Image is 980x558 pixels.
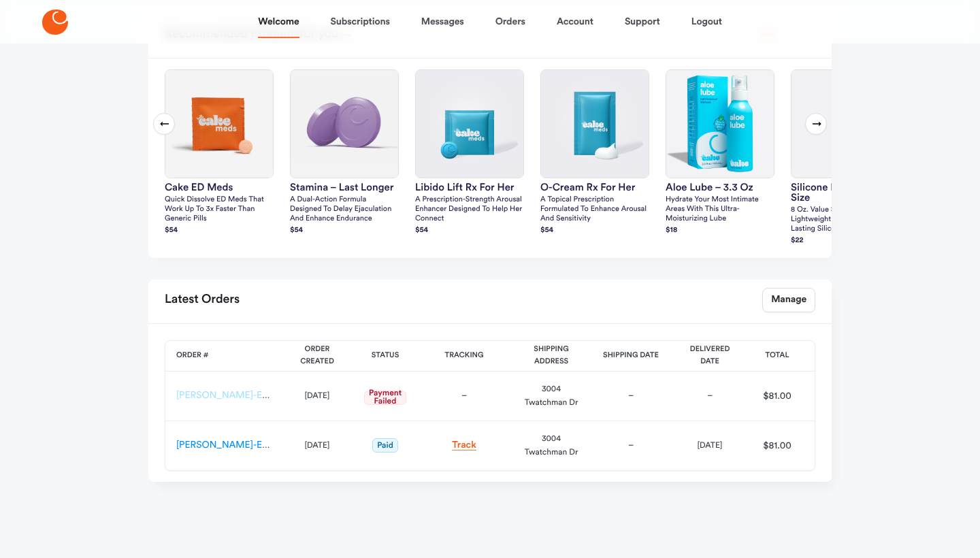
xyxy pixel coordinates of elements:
a: silicone lube – value sizesilicone lube – value size8 oz. Value size ultra lightweight, extremely... [791,69,900,247]
p: A topical prescription formulated to enhance arousal and sensitivity [540,195,649,224]
h3: silicone lube – value size [791,182,900,203]
div: [DATE] [292,439,342,453]
a: [PERSON_NAME]-ES-00160920 [176,391,314,400]
a: Aloe Lube – 3.3 ozAloe Lube – 3.3 ozHydrate your most intimate areas with this ultra-moisturizing... [666,69,774,237]
h3: Stamina – Last Longer [290,182,399,193]
h3: Cake ED Meds [165,182,274,193]
th: Action [805,341,856,372]
div: – [602,439,659,453]
a: Orders [495,5,525,38]
p: Quick dissolve ED Meds that work up to 3x faster than generic pills [165,195,274,224]
h2: Latest Orders [165,288,240,312]
a: Track [452,440,476,450]
strong: $ 54 [415,227,428,234]
strong: $ 18 [666,227,677,234]
a: Support [625,5,660,38]
a: [PERSON_NAME]-ES-00133780 [176,440,312,450]
h3: O-Cream Rx for Her [540,182,649,193]
strong: $ 54 [290,227,303,234]
a: Subscriptions [331,5,390,38]
img: silicone lube – value size [791,70,899,178]
a: Messages [421,5,464,38]
div: [DATE] [681,439,738,453]
a: Logout [691,5,722,38]
img: Libido Lift Rx For Her [416,70,523,178]
th: Order Created [281,341,353,372]
img: Stamina – Last Longer [291,70,398,178]
a: Libido Lift Rx For HerLibido Lift Rx For HerA prescription-strength arousal enhancer designed to ... [415,69,524,237]
span: Payment Failed [364,391,406,405]
p: Hydrate your most intimate areas with this ultra-moisturizing lube [666,195,774,224]
div: 3004 Twatchman Dr [522,432,581,459]
strong: $ 54 [165,227,178,234]
img: Aloe Lube – 3.3 oz [666,70,774,178]
div: [DATE] [292,389,342,403]
a: Stamina – Last LongerStamina – Last LongerA dual-action formula designed to delay ejaculation and... [290,69,399,237]
div: – [602,389,659,403]
h3: Libido Lift Rx For Her [415,182,524,193]
p: A dual-action formula designed to delay ejaculation and enhance endurance [290,195,399,224]
p: 8 oz. Value size ultra lightweight, extremely long-lasting silicone formula [791,206,900,234]
a: Account [557,5,593,38]
p: A prescription-strength arousal enhancer designed to help her connect [415,195,524,224]
a: Welcome [258,5,299,38]
div: – [428,389,500,403]
a: Cake ED MedsCake ED MedsQuick dissolve ED Meds that work up to 3x faster than generic pills$54 [165,69,274,237]
span: Paid [372,438,398,453]
div: $81.00 [754,389,800,403]
div: 3004 Twatchman Dr [522,382,581,410]
div: – [681,389,738,403]
th: Shipping Address [511,341,591,372]
a: O-Cream Rx for HerO-Cream Rx for HerA topical prescription formulated to enhance arousal and sens... [540,69,649,237]
h3: Aloe Lube – 3.3 oz [666,182,774,193]
th: Status [353,341,417,372]
strong: $ 22 [791,237,804,244]
div: $81.00 [754,439,800,453]
strong: $ 54 [540,227,553,234]
th: Total [749,341,805,372]
th: Tracking [417,341,511,372]
img: Cake ED Meds [165,70,273,178]
th: Order # [165,341,281,372]
a: Manage [762,288,815,312]
th: Delivered Date [670,341,749,372]
th: Shipping Date [591,341,670,372]
img: O-Cream Rx for Her [541,70,649,178]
